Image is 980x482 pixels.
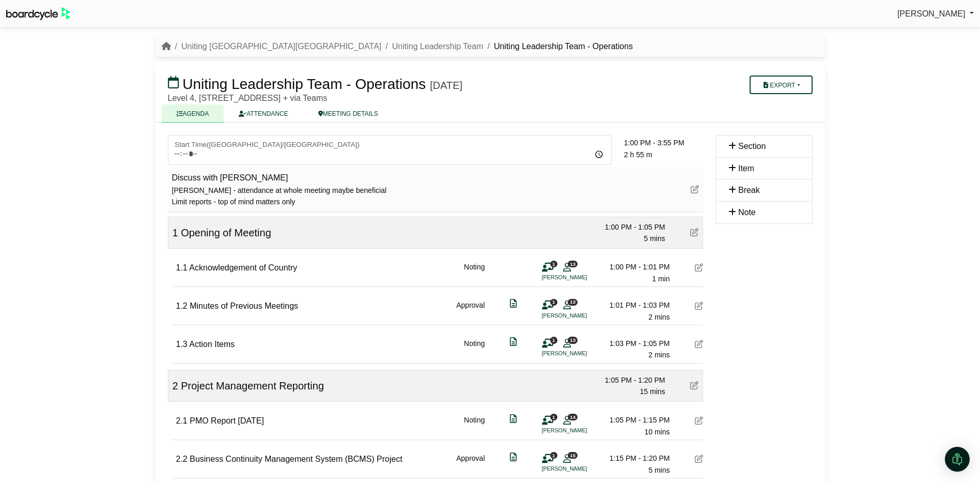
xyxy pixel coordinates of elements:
span: 14 [568,414,578,420]
a: AGENDA [162,104,224,123]
div: 1:00 PM - 3:55 PM [624,137,703,148]
span: 1 min [652,275,670,283]
span: 1 [550,261,557,267]
div: Open Intercom Messenger [945,447,970,472]
span: Opening of Meeting [181,227,271,238]
span: 15 mins [640,387,665,396]
div: Approval [456,299,485,323]
span: Section [738,142,766,150]
span: 1 [550,414,557,420]
a: MEETING DETAILS [303,104,393,123]
a: Uniting Leadership Team [392,42,484,51]
span: 1.2 [176,302,188,310]
div: 1:03 PM - 1:05 PM [598,338,670,349]
span: 15 [568,452,578,459]
span: 1 [550,299,557,306]
span: 1.3 [176,340,188,349]
li: [PERSON_NAME] [542,349,619,358]
div: Noting [464,338,485,361]
div: 1:00 PM - 1:01 PM [598,261,670,273]
span: 13 [568,337,578,343]
div: [DATE] [430,79,462,92]
div: Approval [456,453,485,476]
span: 5 mins [644,234,665,243]
span: Break [738,186,760,194]
span: 13 [568,261,578,267]
span: Business Continuity Management System (BCMS) Project [190,455,402,463]
span: PMO Report [DATE] [190,416,264,425]
li: [PERSON_NAME] [542,426,619,435]
span: 1 [550,337,557,343]
span: 2 mins [648,351,670,359]
span: 2 h 55 m [624,150,652,159]
a: Uniting [GEOGRAPHIC_DATA][GEOGRAPHIC_DATA] [181,42,381,51]
span: Action Items [189,340,235,349]
div: Noting [464,261,485,284]
span: Uniting Leadership Team - Operations [182,76,426,92]
span: Discuss with [PERSON_NAME] [172,173,288,182]
span: Item [738,164,754,173]
span: 2 mins [648,313,670,321]
span: 13 [568,299,578,306]
a: ATTENDANCE [224,104,303,123]
li: [PERSON_NAME] [542,464,619,473]
a: [PERSON_NAME] [897,7,974,21]
button: Export [750,76,812,94]
img: BoardcycleBlackGreen-aaafeed430059cb809a45853b8cf6d952af9d84e6e89e1f1685b34bfd5cb7d64.svg [6,7,70,20]
div: 1:00 PM - 1:05 PM [593,221,665,233]
li: Uniting Leadership Team - Operations [483,40,633,53]
nav: breadcrumb [162,40,633,53]
div: [PERSON_NAME] - attendance at whole meeting maybe beneficial Limit reports - top of mind matters ... [172,185,387,208]
span: 2.1 [176,416,188,425]
span: Acknowledgement of Country [189,263,297,272]
span: 5 mins [648,466,670,474]
li: [PERSON_NAME] [542,273,619,282]
div: 1:01 PM - 1:03 PM [598,299,670,311]
span: Note [738,208,756,217]
span: 2.2 [176,455,188,463]
span: 1 [173,227,178,238]
div: 1:05 PM - 1:15 PM [598,414,670,426]
div: 1:15 PM - 1:20 PM [598,453,670,464]
span: Level 4, [STREET_ADDRESS] + via Teams [168,94,328,102]
span: 1.1 [176,263,188,272]
div: 1:05 PM - 1:20 PM [593,374,665,386]
span: Minutes of Previous Meetings [190,302,298,310]
span: 2 [173,380,178,391]
div: Noting [464,414,485,438]
span: 10 mins [644,428,670,436]
span: [PERSON_NAME] [897,9,966,18]
span: 1 [550,452,557,459]
span: Project Management Reporting [181,380,324,391]
li: [PERSON_NAME] [542,311,619,320]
